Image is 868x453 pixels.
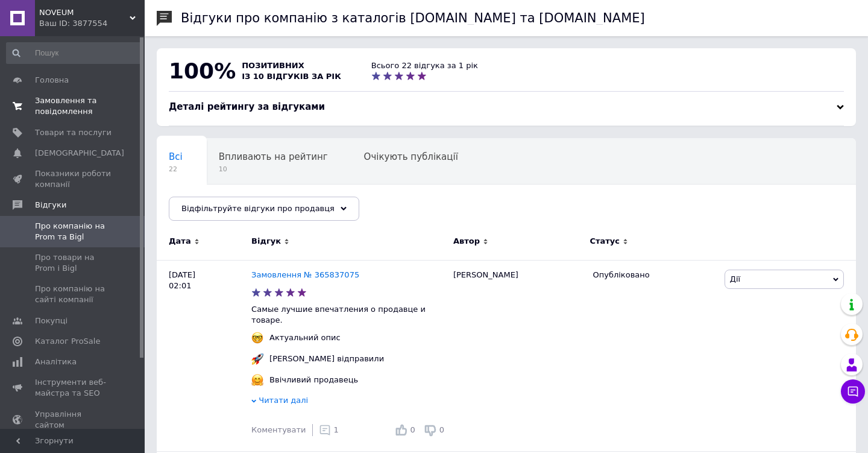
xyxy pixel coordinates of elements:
[181,204,335,213] span: Відфільтруйте відгуки про продавця
[251,236,281,247] span: Відгук
[251,304,447,326] p: Самые лучшие впечатления о продавце и товаре.
[251,270,359,279] a: Замовлення № 365837075
[219,151,328,162] span: Впливають на рейтинг
[35,409,112,431] span: Управління сайтом
[841,379,865,404] button: Чат з покупцем
[334,425,339,434] span: 1
[593,270,715,280] div: Опубліковано
[242,61,304,70] span: позитивних
[251,425,306,436] div: Коментувати
[35,221,112,242] span: Про компанію на Prom та Bigl
[251,395,447,409] div: Читати далі
[169,59,236,83] span: 100%
[35,75,69,86] span: Головна
[35,377,112,399] span: Інструменти веб-майстра та SEO
[251,353,263,365] img: :rocket:
[169,197,291,208] span: Опубліковані без комен...
[730,274,740,284] span: Дії
[35,336,100,347] span: Каталог ProSale
[169,151,183,162] span: Всі
[242,72,341,81] span: із 10 відгуків за рік
[266,353,387,364] div: [PERSON_NAME] відправили
[266,375,361,385] div: Ввічливий продавець
[439,425,444,434] span: 0
[219,165,328,174] span: 10
[39,18,145,29] div: Ваш ID: 3877554
[39,7,130,18] span: NOVEUM
[35,252,112,274] span: Про товари на Prom і Bigl
[35,148,124,159] span: [DEMOGRAPHIC_DATA]
[251,332,263,344] img: :nerd_face:
[251,374,263,386] img: :hugging_face:
[364,151,458,162] span: Очікують публікації
[157,260,251,451] div: [DATE] 02:01
[453,236,480,247] span: Автор
[266,332,344,343] div: Актуальний опис
[35,127,112,138] span: Товари та послуги
[251,425,306,434] span: Коментувати
[371,60,478,71] div: Всього 22 відгука за 1 рік
[35,315,68,326] span: Покупці
[259,396,308,405] span: Читати далі
[35,284,112,305] span: Про компанію на сайті компанії
[181,11,645,25] h1: Відгуки про компанію з каталогів [DOMAIN_NAME] та [DOMAIN_NAME]
[169,236,191,247] span: Дата
[6,42,142,64] input: Пошук
[319,424,339,436] div: 1
[410,425,415,434] span: 0
[35,95,112,117] span: Замовлення та повідомлення
[157,185,315,230] div: Опубліковані без коментаря
[169,165,183,174] span: 22
[35,356,77,367] span: Аналітика
[35,168,112,190] span: Показники роботи компанії
[35,200,66,211] span: Відгуки
[169,101,844,113] div: Деталі рейтингу за відгуками
[447,260,587,451] div: [PERSON_NAME]
[590,236,620,247] span: Статус
[169,101,325,112] span: Деталі рейтингу за відгуками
